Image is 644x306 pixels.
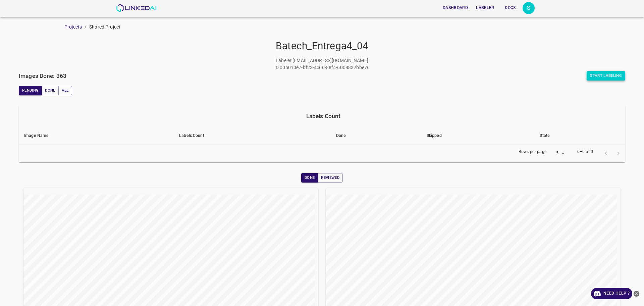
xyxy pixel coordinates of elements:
div: S [523,2,535,14]
th: Labels Count [174,127,331,145]
h6: Images Done: 363 [19,71,66,81]
li: / [85,23,87,31]
a: Need Help ? [591,288,632,299]
p: Labeler : [276,57,292,64]
a: Dashboard [439,1,472,15]
button: Start Labeling [587,71,625,81]
button: Labeler [473,2,497,13]
th: Done [331,127,421,145]
h4: Batech_Entrega4_04 [19,40,625,52]
a: Projects [64,24,82,30]
button: All [58,86,72,95]
th: Skipped [421,127,535,145]
div: Labels Count [24,111,623,121]
th: Image Name [19,127,174,145]
button: close-help [632,288,641,299]
th: State [534,127,625,145]
button: Dashboard [440,2,471,13]
button: Open settings [523,2,535,14]
div: 5 [550,149,567,158]
button: Done [42,86,58,95]
a: Docs [498,1,523,15]
p: ID : [274,64,280,71]
button: Reviewed [318,173,343,183]
button: Docs [500,2,521,13]
nav: breadcrumb [64,23,644,31]
a: Labeler [472,1,498,15]
p: 0–0 of 0 [577,149,593,155]
p: Shared Project [89,23,120,31]
p: Rows per page: [519,149,548,155]
p: [EMAIL_ADDRESS][DOMAIN_NAME] [292,57,368,64]
button: Pending [19,86,42,95]
button: Done [301,173,318,183]
p: 00b010e7-bf23-4c66-88f4-6008832bbe76 [280,64,370,71]
img: LinkedAI [116,4,157,12]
